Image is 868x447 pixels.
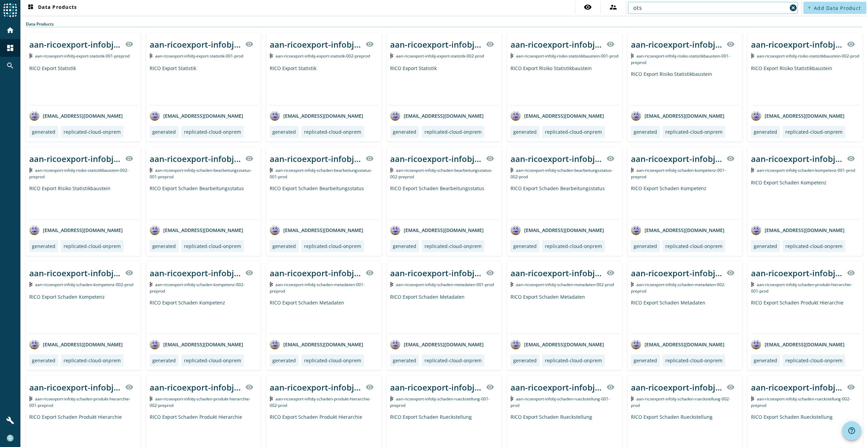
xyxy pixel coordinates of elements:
[631,396,731,408] span: Kafka Topic: aan-ricoexport-infobj-schaden-rueckstellung-002-prod
[511,339,604,349] div: [EMAIL_ADDRESS][DOMAIN_NAME]
[29,53,32,58] img: Kafka Topic: aan-ricoexport-infobj-export-statistik-001-preprod
[270,282,273,287] img: Kafka Topic: aan-ricoexport-infobj-schaden-metadaten-001-preprod
[184,129,241,135] div: replicated-cloud-onprem
[270,396,273,401] img: Kafka Topic: aan-ricoexport-infobj-schaden-produkt-hierarchie-002-prod
[545,129,602,135] div: replicated-cloud-onprem
[29,167,129,180] span: Kafka Topic: aan-ricoexport-infobj-risiko-statistikbaustein-002-preprod
[150,282,245,294] span: Kafka Topic: aan-ricoexport-infobj-schaden-kompetenz-002-preprod
[390,65,498,105] div: RICO Export Statistik
[393,243,416,249] div: generated
[634,243,657,249] div: generated
[486,40,494,48] mat-icon: visibility
[150,282,153,287] img: Kafka Topic: aan-ricoexport-infobj-schaden-kompetenz-002-preprod
[751,267,843,279] div: aan-ricoexport-infobj-schaden-produkt-hierarchie-001-_stage_
[751,168,754,172] img: Kafka Topic: aan-ricoexport-infobj-schaden-kompetenz-001-prod
[29,282,32,287] img: Kafka Topic: aan-ricoexport-infobj-schaden-kompetenz-002-prod
[150,396,251,408] span: Kafka Topic: aan-ricoexport-infobj-schaden-produkt-hierarchie-002-preprod
[606,269,615,277] mat-icon: visibility
[631,225,641,235] img: avatar
[29,382,121,393] div: aan-ricoexport-infobj-schaden-produkt-hierarchie-001-_stage_
[751,179,859,219] div: RICO Export Schaden Kompetenz
[511,167,613,180] span: Kafka Topic: aan-ricoexport-infobj-schaden-bearbeitungsstatus-002-prod
[270,267,362,279] div: aan-ricoexport-infobj-schaden-metadaten-001-_stage_
[390,111,400,121] img: avatar
[390,225,484,235] div: [EMAIL_ADDRESS][DOMAIN_NAME]
[29,339,39,349] img: avatar
[304,243,361,249] div: replicated-cloud-onprem
[511,225,604,235] div: [EMAIL_ADDRESS][DOMAIN_NAME]
[6,44,14,52] mat-icon: dashboard
[486,269,494,277] mat-icon: visibility
[396,53,484,59] span: Kafka Topic: aan-ricoexport-infobj-export-statistik-002-prod
[150,53,153,58] img: Kafka Topic: aan-ricoexport-infobj-export-statistik-001-prod
[390,167,493,180] span: Kafka Topic: aan-ricoexport-infobj-schaden-bearbeitungsstatus-002-preprod
[150,111,243,121] div: [EMAIL_ADDRESS][DOMAIN_NAME]
[511,65,619,105] div: RICO Export Risiko Statistikbaustein
[150,153,241,164] div: aan-ricoexport-infobj-schaden-bearbeitungsstatus-001-_stage_
[631,267,723,279] div: aan-ricoexport-infobj-schaden-metadaten-002-_stage_
[511,267,602,279] div: aan-ricoexport-infobj-schaden-metadaten-002-_stage_
[511,53,514,58] img: Kafka Topic: aan-ricoexport-infobj-risiko-statistikbaustein-001-prod
[366,154,374,163] mat-icon: visibility
[150,39,241,50] div: aan-ricoexport-infobj-export-statistik-001-_stage_
[390,39,482,50] div: aan-ricoexport-infobj-export-statistik-002-_stage_
[35,53,130,59] span: Kafka Topic: aan-ricoexport-infobj-export-statistik-001-preprod
[7,435,14,442] img: aa43d470fb1952d606e68b6c22be75e1
[633,4,787,12] input: Search (% or * for wildcards)
[511,225,521,235] img: avatar
[511,111,521,121] img: avatar
[606,383,615,391] mat-icon: visibility
[276,53,370,59] span: Kafka Topic: aan-ricoexport-infobj-export-statistik-002-preprod
[751,225,761,235] img: avatar
[150,225,160,235] img: avatar
[304,129,361,135] div: replicated-cloud-onprem
[511,396,610,408] span: Kafka Topic: aan-ricoexport-infobj-schaden-rueckstellung-001-prod
[27,4,35,12] mat-icon: dashboard
[754,129,777,135] div: generated
[513,243,537,249] div: generated
[390,282,393,287] img: Kafka Topic: aan-ricoexport-infobj-schaden-metadaten-001-prod
[788,3,798,13] button: Clear
[785,357,842,364] div: replicated-cloud-onprem
[6,62,14,70] mat-icon: search
[150,339,243,349] div: [EMAIL_ADDRESS][DOMAIN_NAME]
[272,129,296,135] div: generated
[606,40,615,48] mat-icon: visibility
[390,168,393,172] img: Kafka Topic: aan-ricoexport-infobj-schaden-bearbeitungsstatus-002-preprod
[727,383,735,391] mat-icon: visibility
[513,129,537,135] div: generated
[751,225,845,235] div: [EMAIL_ADDRESS][DOMAIN_NAME]
[27,4,77,12] span: Data Products
[152,243,176,249] div: generated
[511,282,514,287] img: Kafka Topic: aan-ricoexport-infobj-schaden-metadaten-002-prod
[631,167,726,180] span: Kafka Topic: aan-ricoexport-infobj-schaden-kompetenz-001-preprod
[270,39,362,50] div: aan-ricoexport-infobj-export-statistik-002-_stage_
[390,153,482,164] div: aan-ricoexport-infobj-schaden-bearbeitungsstatus-002-_stage_
[29,396,130,408] span: Kafka Topic: aan-ricoexport-infobj-schaden-produkt-hierarchie-001-preprod
[847,154,855,163] mat-icon: visibility
[631,225,724,235] div: [EMAIL_ADDRESS][DOMAIN_NAME]
[390,185,498,219] div: RICO Export Schaden Bearbeitungsstatus
[511,185,619,219] div: RICO Export Schaden Bearbeitungsstatus
[631,396,634,401] img: Kafka Topic: aan-ricoexport-infobj-schaden-rueckstellung-002-prod
[155,53,243,59] span: Kafka Topic: aan-ricoexport-infobj-export-statistik-001-prod
[150,299,258,334] div: RICO Export Schaden Kompetenz
[29,168,32,172] img: Kafka Topic: aan-ricoexport-infobj-risiko-statistikbaustein-002-preprod
[751,282,754,287] img: Kafka Topic: aan-ricoexport-infobj-schaden-produkt-hierarchie-001-prod
[516,282,614,287] span: Kafka Topic: aan-ricoexport-infobj-schaden-metadaten-002-prod
[32,129,55,135] div: generated
[751,39,843,50] div: aan-ricoexport-infobj-risiko-statistikbaustein-002-_stage_
[631,299,739,334] div: RICO Export Schaden Metadaten
[125,154,133,163] mat-icon: visibility
[631,282,634,287] img: Kafka Topic: aan-ricoexport-infobj-schaden-metadaten-002-preprod
[270,339,363,349] div: [EMAIL_ADDRESS][DOMAIN_NAME]
[272,243,296,249] div: generated
[150,167,252,180] span: Kafka Topic: aan-ricoexport-infobj-schaden-bearbeitungsstatus-001-preprod
[751,53,754,58] img: Kafka Topic: aan-ricoexport-infobj-risiko-statistikbaustein-002-prod
[789,4,797,12] mat-icon: cancel
[486,383,494,391] mat-icon: visibility
[609,3,617,11] mat-icon: supervisor_account
[24,2,80,14] button: Data Products
[631,339,641,349] img: avatar
[751,111,845,121] div: [EMAIL_ADDRESS][DOMAIN_NAME]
